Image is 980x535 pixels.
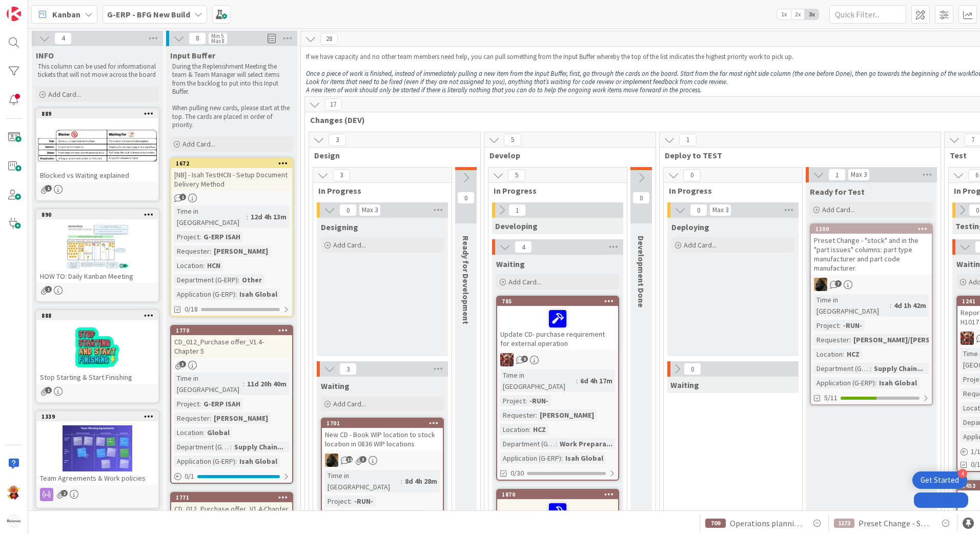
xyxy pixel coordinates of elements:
div: Time in [GEOGRAPHIC_DATA] [174,373,243,395]
span: 0 [457,192,475,204]
span: 8 [189,32,206,45]
div: 888 [37,311,158,320]
span: Waiting [321,381,350,391]
span: : [210,413,211,424]
span: Input Buffer [170,50,215,60]
span: : [839,320,841,331]
span: Deploying [671,222,709,232]
span: 11 [346,456,353,463]
span: 0 [690,204,707,216]
div: 4 [958,469,967,478]
span: Add Card... [684,240,717,250]
span: 1 [828,169,846,181]
div: Isah Global [563,452,606,464]
div: Team Agreements & Work policies [37,471,158,485]
div: New CD - Book WIP location to stock location in 0836 WIP locations [322,428,443,450]
div: 785Update CD- purchase requirement for external operation [497,297,618,350]
div: [NB] - Isah TestHCN - Setup Document Delivery Method [171,168,292,191]
div: 1701 [326,420,443,427]
div: 1672[NB] - Isah TestHCN - Setup Document Delivery Method [171,159,292,191]
span: Deploy to TEST [665,150,928,160]
div: 4d 1h 42m [891,300,929,311]
div: 1771 [176,494,292,501]
span: Add Card... [508,277,541,286]
span: 3 [329,134,346,146]
span: : [556,438,557,449]
div: Requester [325,510,360,521]
div: Requester [814,334,849,345]
div: 889 [42,110,158,117]
div: HCZ [844,348,862,360]
div: Time in [GEOGRAPHIC_DATA] [500,369,576,392]
div: 8d 4h 28m [402,476,440,487]
span: 0/30 [511,468,524,479]
div: 1339 [37,412,158,421]
div: Other [239,274,264,285]
div: ND [322,454,443,467]
div: 888Stop Starting & Start Finishing [37,311,158,384]
div: Max 8 [211,38,224,44]
div: 1771 [171,493,292,502]
span: : [243,378,244,389]
div: Department (G-ERP) [174,274,238,285]
div: [PERSON_NAME] [537,409,597,421]
div: -RUN- [841,320,865,331]
div: Min 5 [211,33,223,38]
span: Waiting [670,380,699,390]
div: Open Get Started checklist, remaining modules: 4 [912,471,967,489]
div: 1701 [322,419,443,428]
div: Supply Chain... [232,441,286,452]
div: Max 3 [362,208,378,213]
div: Department (G-ERP) [814,363,870,374]
span: Add Card... [333,399,366,408]
div: Update CD- purchase requirement for external operation [497,306,618,350]
span: 4 [54,32,72,45]
span: Development Done [636,236,646,307]
span: 1 [45,387,52,394]
div: 11d 20h 40m [244,378,289,389]
span: INFO [36,50,54,60]
span: 1 [679,134,697,146]
span: : [360,510,362,521]
span: 2 [61,490,68,497]
div: 12d 4h 13m [248,211,289,222]
span: : [235,456,237,467]
div: 1100 [815,225,932,233]
p: During the Replenishment Meeting the team & Team Manager will select items from the backlog to pu... [172,63,291,96]
span: 4 [515,241,532,253]
div: Requester [500,409,536,421]
span: : [230,441,232,452]
div: 1672 [176,160,292,167]
div: 889 [37,109,158,118]
div: 888 [42,312,158,319]
div: Requester [174,245,210,257]
span: 0 [683,169,701,181]
span: : [350,496,352,507]
div: Requester [174,413,210,424]
img: JK [961,332,974,345]
div: Project [174,398,199,409]
span: 28 [320,33,338,45]
div: 1339Team Agreements & Work policies [37,412,158,485]
div: Application (G-ERP) [500,452,561,464]
div: 890HOW TO: Daily Kanban Meeting [37,210,158,283]
div: [PERSON_NAME] [211,245,271,257]
div: 1100Preset Change - "stock" and in the "part issues" columns: part type manufacturer and part cod... [811,224,932,275]
span: Ready for Development [461,236,471,324]
div: Get Started [921,475,959,485]
span: : [238,274,239,285]
span: 5 [508,169,525,181]
div: HCZ [530,424,548,435]
span: In Progress [494,186,614,196]
div: CD_012_Purchase offer_V1.4- Chapter 5 [171,335,292,358]
div: Isah Global [876,377,920,388]
div: Time in [GEOGRAPHIC_DATA] [325,470,401,492]
span: 17 [324,98,342,111]
span: : [199,231,201,242]
span: 0 [684,363,701,375]
span: : [401,476,402,487]
span: : [203,427,205,438]
div: 1771CD_012_Purchase offer_V1.4-Chapter 4 [171,493,292,525]
span: : [576,375,578,386]
div: 1770CD_012_Purchase offer_V1.4- Chapter 5 [171,326,292,358]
